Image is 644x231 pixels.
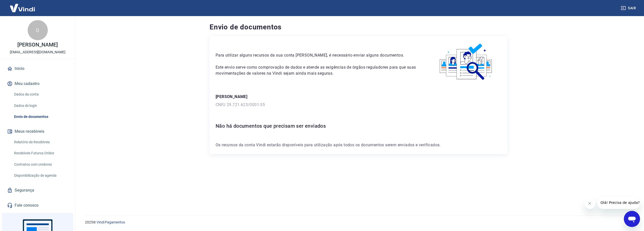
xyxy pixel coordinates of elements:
a: Contratos com credores [12,159,69,170]
p: Para utilizar alguns recursos da sua conta [PERSON_NAME], é necessário enviar alguns documentos. [216,52,419,58]
button: Meu cadastro [6,78,69,89]
p: Os recursos da conta Vindi estarão disponíveis para utilização após todos os documentos serem env... [216,142,501,148]
iframe: Botão para abrir a janela de mensagens [624,211,640,227]
iframe: Mensagem da empresa [597,197,640,209]
p: [EMAIL_ADDRESS][DOMAIN_NAME] [10,50,65,55]
button: Sair [620,4,638,13]
p: [PERSON_NAME] [17,42,58,48]
button: Meus recebíveis [6,126,69,137]
a: Envio de documentos [12,112,69,122]
a: Relatório de Recebíveis [12,137,69,147]
a: Dados de login [12,101,69,111]
img: Vindi [6,0,39,16]
a: Início [6,63,69,74]
h6: Não há documentos que precisam ser enviados [216,122,501,130]
a: Fale conosco [6,200,69,211]
p: 2025 © [85,220,632,225]
p: Este envio serve como comprovação de dados e atende as exigências de órgãos reguladores para que ... [216,64,419,76]
h4: Envio de documentos [210,22,507,32]
a: Disponibilização de agenda [12,170,69,181]
img: waiting_documents.41d9841a9773e5fdf392cede4d13b617.svg [431,42,501,82]
p: CNPJ 29.721.623/0001-35 [216,102,501,108]
a: Segurança [6,185,69,196]
a: Vindi Pagamentos [97,220,125,224]
p: [PERSON_NAME] [216,94,501,100]
a: Recebíveis Futuros Online [12,148,69,158]
div: D [28,20,48,40]
iframe: Fechar mensagem [585,198,595,209]
a: Dados da conta [12,89,69,100]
